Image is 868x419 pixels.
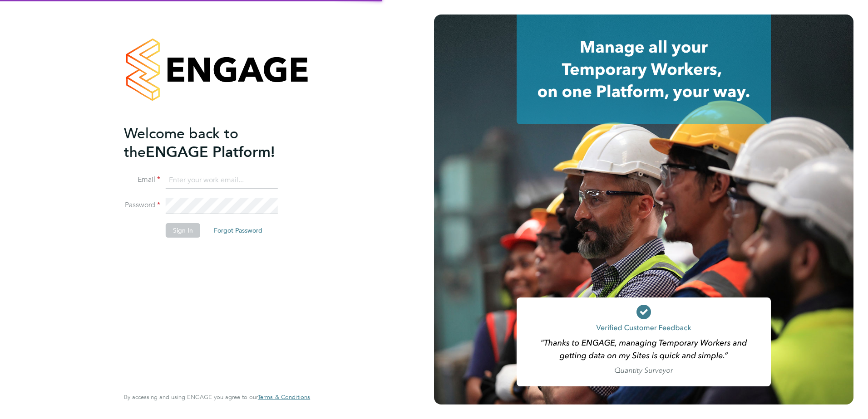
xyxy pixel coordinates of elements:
[124,393,310,401] span: By accessing and using ENGAGE you agree to our
[258,393,310,401] span: Terms & Conditions
[124,124,301,161] h2: ENGAGE Platform!
[124,175,160,185] label: Email
[124,200,160,210] label: Password
[124,125,238,161] span: Welcome back to the
[207,223,270,238] button: Forgot Password
[166,223,200,238] button: Sign In
[258,394,310,401] a: Terms & Conditions
[166,172,278,189] input: Enter your work email...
